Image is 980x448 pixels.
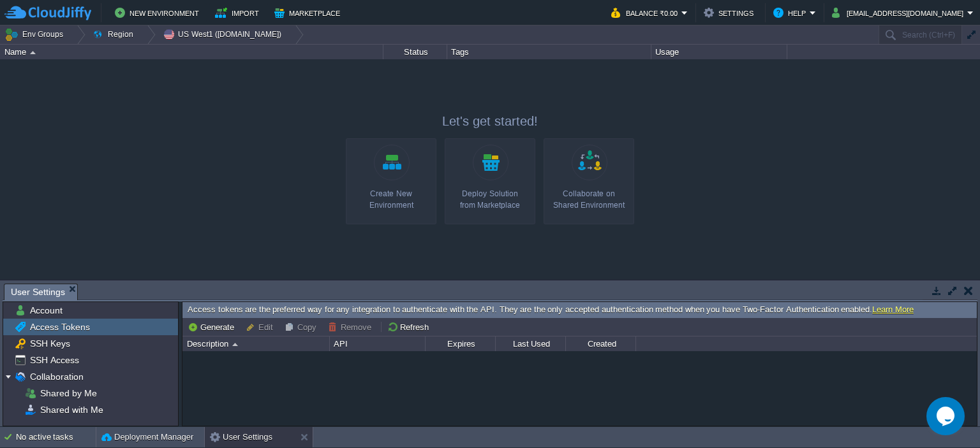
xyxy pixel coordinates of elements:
button: Edit [246,321,277,333]
img: AMDAwAAAACH5BAEAAAAALAAAAAABAAEAAAICRAEAOw== [30,51,36,54]
button: US West1 ([DOMAIN_NAME]) [163,25,286,43]
div: Created [567,336,635,351]
img: CloudJiffy [4,5,91,21]
a: Create New Environment [346,138,436,224]
button: New Environment [115,5,203,20]
button: Region [93,25,138,43]
button: Import [215,5,263,20]
button: Settings [704,5,757,20]
button: Marketplace [274,5,344,20]
iframe: chat widget [926,397,967,435]
div: Description [184,336,329,351]
div: Access tokens are the preferred way for any integration to authenticate with the API. They are th... [182,302,977,318]
div: API [330,336,425,351]
div: No active tasks [16,427,96,447]
div: Collaborate on Shared Environment [547,188,630,211]
a: Shared with Me [38,404,105,415]
a: Learn More [872,305,914,314]
a: Collaboration [27,371,85,382]
button: User Settings [210,431,272,444]
div: Name [1,45,383,59]
div: Usage [652,45,787,59]
div: Status [384,45,447,59]
div: Last Used [496,336,565,351]
button: Copy [285,321,320,333]
p: Let's get started! [346,112,634,130]
a: Collaborate onShared Environment [544,138,634,224]
button: [EMAIL_ADDRESS][DOMAIN_NAME] [832,5,967,20]
a: Shared by Me [38,387,99,399]
div: Expires [426,336,495,351]
button: Deployment Manager [101,431,193,444]
a: SSH Access [27,354,81,366]
a: Account [27,305,64,316]
button: Balance ₹0.00 [611,5,681,20]
button: Env Groups [4,25,68,43]
a: Access Tokens [27,321,92,333]
div: Tags [448,45,651,59]
span: User Settings [11,284,65,300]
a: SSH Keys [27,338,72,349]
button: Help [773,5,810,20]
button: Generate [188,321,238,333]
div: Deploy Solution from Marketplace [449,188,531,211]
a: Deploy Solutionfrom Marketplace [445,138,535,224]
div: Create New Environment [350,188,433,211]
button: Remove [328,321,375,333]
button: Refresh [387,321,433,333]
